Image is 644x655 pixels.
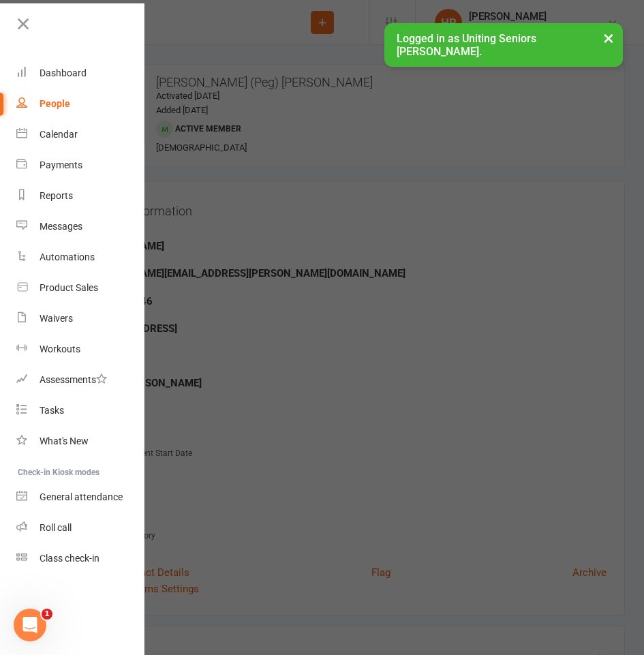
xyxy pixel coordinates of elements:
[42,609,52,620] span: 1
[40,436,89,446] div: What's New
[40,344,80,354] div: Workouts
[16,211,145,242] a: Messages
[16,181,145,211] a: Reports
[40,98,70,109] div: People
[16,513,145,543] a: Roll call
[16,543,145,574] a: Class kiosk mode
[16,58,145,89] a: Dashboard
[596,23,621,52] button: ×
[40,252,95,262] div: Automations
[16,334,145,365] a: Workouts
[40,522,72,533] div: Roll call
[16,482,145,513] a: General attendance kiosk mode
[40,129,78,140] div: Calendar
[16,119,145,150] a: Calendar
[16,365,145,395] a: Assessments
[40,67,87,78] div: Dashboard
[16,426,145,457] a: What's New
[40,491,123,502] div: General attendance
[14,609,46,641] iframe: Intercom live chat
[16,395,145,426] a: Tasks
[40,405,64,416] div: Tasks
[16,303,145,334] a: Waivers
[16,242,145,273] a: Automations
[40,374,107,385] div: Assessments
[40,190,73,201] div: Reports
[16,273,145,303] a: Product Sales
[40,159,82,170] div: Payments
[40,313,73,324] div: Waivers
[16,89,145,119] a: People
[40,221,82,232] div: Messages
[40,282,98,293] div: Product Sales
[40,553,99,564] div: Class check-in
[397,32,536,58] span: Logged in as Uniting Seniors [PERSON_NAME].
[16,150,145,181] a: Payments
